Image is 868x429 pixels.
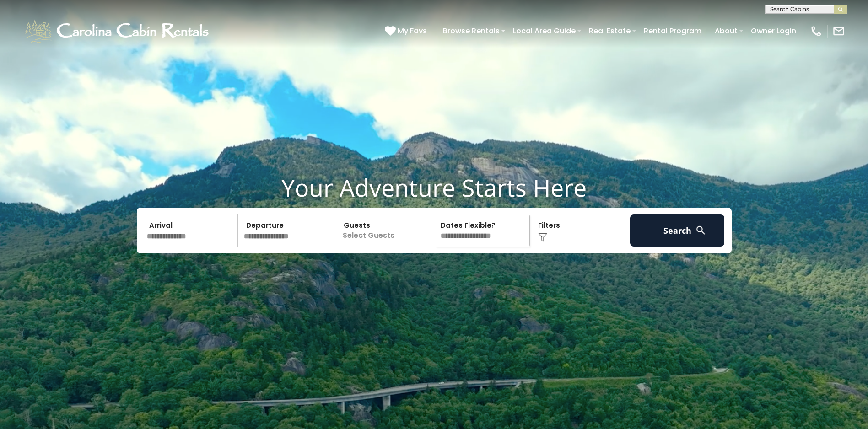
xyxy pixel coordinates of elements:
[338,214,432,247] p: Select Guests
[695,225,706,236] img: search-regular-white.png
[398,25,427,37] span: My Favs
[584,23,635,39] a: Real Estate
[832,25,845,38] img: mail-regular-white.png
[23,17,213,45] img: White-1-1-2.png
[538,233,547,242] img: filter--v1.png
[508,23,580,39] a: Local Area Guide
[385,25,429,37] a: My Favs
[746,23,801,39] a: Owner Login
[810,25,823,38] img: phone-regular-white.png
[710,23,742,39] a: About
[438,23,504,39] a: Browse Rentals
[630,214,725,247] button: Search
[639,23,706,39] a: Rental Program
[7,173,861,202] h1: Your Adventure Starts Here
